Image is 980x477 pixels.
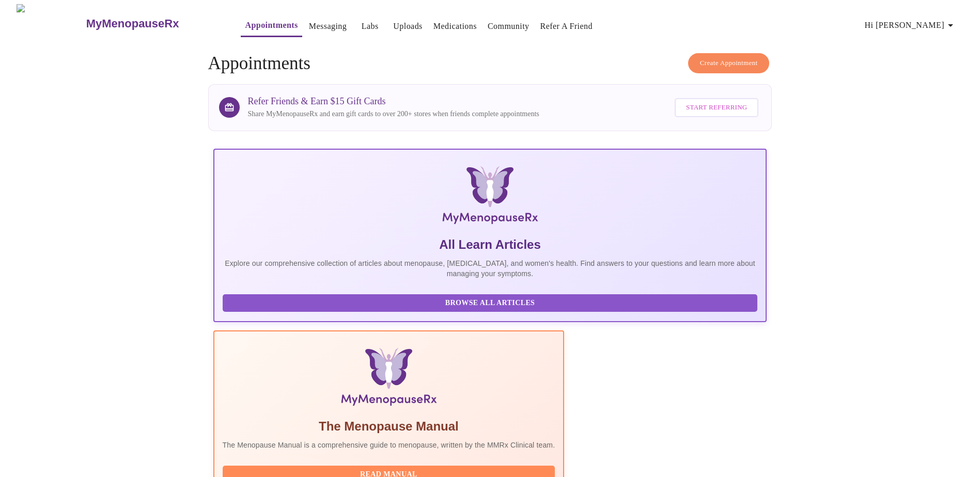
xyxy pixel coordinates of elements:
a: MyMenopauseRx [85,6,220,42]
button: Hi [PERSON_NAME] [861,15,961,36]
button: Community [484,16,534,37]
span: Create Appointment [700,57,758,69]
button: Create Appointment [688,53,770,73]
a: Browse All Articles [223,298,760,307]
p: Explore our comprehensive collection of articles about menopause, [MEDICAL_DATA], and women's hea... [223,258,758,279]
button: Browse All Articles [223,294,758,312]
a: Messaging [309,19,347,34]
button: Messaging [305,16,351,37]
a: Refer a Friend [540,19,593,34]
img: MyMenopauseRx Logo [17,4,85,43]
a: Community [488,19,530,34]
button: Uploads [389,16,427,37]
button: Medications [429,16,481,37]
span: Hi [PERSON_NAME] [865,18,957,33]
h4: Appointments [208,53,772,74]
h5: All Learn Articles [223,236,758,253]
button: Refer a Friend [536,16,597,37]
button: Start Referring [675,98,758,117]
h5: The Menopause Manual [223,418,555,435]
img: MyMenopauseRx Logo [306,166,675,228]
p: Share MyMenopauseRx and earn gift cards to over 200+ stores when friends complete appointments [248,109,539,119]
a: Start Referring [672,93,761,122]
h3: Refer Friends & Earn $15 Gift Cards [248,96,539,107]
span: Start Referring [686,102,747,114]
img: Menopause Manual [275,348,502,410]
button: Appointments [241,15,302,37]
span: Browse All Articles [233,297,748,310]
a: Uploads [393,19,423,34]
a: Appointments [245,18,298,33]
button: Labs [353,16,386,37]
a: Medications [433,19,477,34]
a: Labs [362,19,379,34]
h3: MyMenopauseRx [86,17,179,30]
p: The Menopause Manual is a comprehensive guide to menopause, written by the MMRx Clinical team. [223,440,555,450]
